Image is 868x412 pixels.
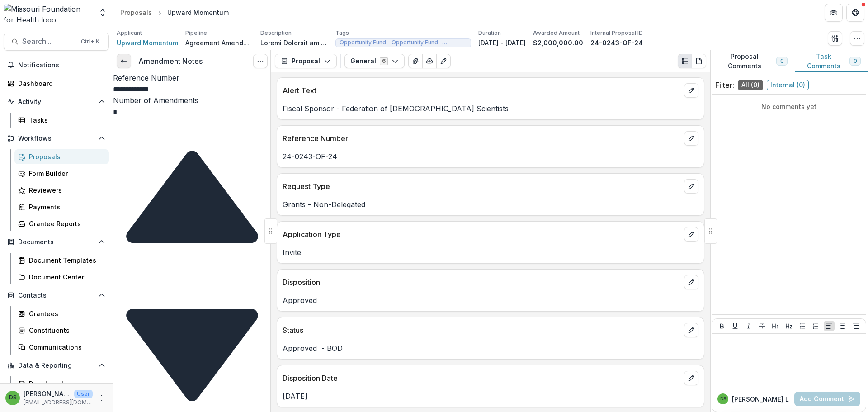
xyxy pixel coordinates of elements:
button: More [96,393,107,403]
p: Number of Amendments [113,95,198,106]
p: 24-0243-OF-24 [590,38,643,47]
div: Payments [29,202,102,212]
div: Grantee Reports [29,219,102,228]
p: Pipeline [185,29,207,37]
button: Open Workflows [4,131,109,146]
button: Add Comment [794,392,860,406]
p: Internal Proposal ID [590,29,643,37]
a: Document Templates [14,253,109,268]
span: All ( 0 ) [738,80,763,90]
a: Upward Momentum [117,38,178,47]
p: Application Type [283,229,680,240]
div: Deena Lauver Scotti [9,395,17,401]
p: Fiscal Sponsor - Federation of [DEMOGRAPHIC_DATA] Scientists [283,103,698,114]
p: Grants - Non-Delegated [283,199,698,210]
div: Form Builder [29,169,102,178]
p: Awarded Amount [533,29,580,37]
button: Edit as form [436,54,451,68]
span: 0 [854,58,857,64]
a: Communications [14,340,109,355]
button: edit [684,83,698,98]
p: Reference Number [283,133,680,144]
div: Deena Lauver Scotti [720,397,726,401]
div: Tasks [29,115,102,125]
p: Filter: [715,80,734,90]
p: Status [283,325,680,336]
div: Dashboard [29,379,102,388]
button: Open entity switcher [96,4,109,22]
button: Bold [717,321,727,331]
p: Disposition Date [283,373,680,384]
button: Proposal Comments [710,50,795,72]
span: Documents [18,238,94,246]
a: Payments [14,199,109,214]
button: edit [684,131,698,146]
p: Alert Text [283,85,680,96]
a: Proposals [117,6,156,19]
button: Align Right [850,321,861,331]
a: Document Center [14,270,109,284]
a: Grantee Reports [14,216,109,231]
span: 0 [780,58,783,64]
nav: breadcrumb [117,6,232,19]
div: Document Center [29,272,102,282]
p: Tags [335,29,349,37]
p: Duration [478,29,501,37]
p: [PERSON_NAME] L [732,394,789,404]
div: Ctrl + K [79,37,101,47]
p: Agreement Amendment [185,38,253,47]
p: Approved - BOD [283,343,698,354]
a: Tasks [14,113,109,128]
a: Grantees [14,306,109,321]
button: Open Data & Reporting [4,358,109,373]
p: No comments yet [715,102,863,111]
span: Data & Reporting [18,362,94,369]
p: [DATE] - [DATE] [478,38,526,47]
a: Proposals [14,149,109,164]
div: Dashboard [18,79,102,88]
span: Notifications [18,62,105,69]
button: PDF view [692,54,706,68]
button: edit [684,179,698,194]
a: Reviewers [14,183,109,198]
a: Form Builder [14,166,109,181]
p: User [74,390,93,398]
div: Constituents [29,326,102,335]
button: Align Left [824,321,835,331]
p: Reference Number [113,72,179,83]
span: Opportunity Fund - Opportunity Fund - Grants/Contracts [340,39,467,46]
button: edit [684,323,698,337]
div: Reviewers [29,185,102,195]
button: Open Activity [4,95,109,109]
a: Constituents [14,323,109,338]
p: Applicant [117,29,142,37]
button: Notifications [4,58,109,72]
span: Contacts [18,292,94,299]
p: $2,000,000.00 [533,38,583,47]
button: Italicize [743,321,754,331]
p: Invite [283,247,698,258]
p: Request Type [283,181,680,192]
button: Heading 2 [783,321,794,331]
p: Approved [283,295,698,306]
p: Loremi Dolorsit am consec a elitseddoei-tempo incididu utla etdolorem aliquae admi venia quisnost... [260,38,328,47]
img: Missouri Foundation for Health logo [4,4,93,22]
button: Open Documents [4,235,109,249]
p: Disposition [283,277,680,288]
button: Options [253,54,268,68]
div: Communications [29,342,102,352]
button: Task Comments [795,50,868,72]
h3: Amendment Notes [138,57,203,66]
span: Activity [18,98,94,106]
button: Search... [4,33,109,51]
button: Open Contacts [4,288,109,303]
button: View Attached Files [408,54,423,68]
p: Description [260,29,292,37]
button: edit [684,275,698,289]
span: Internal ( 0 ) [767,80,809,90]
button: edit [684,371,698,385]
button: Partners [825,4,843,22]
button: Proposal [275,54,337,68]
p: [EMAIL_ADDRESS][DOMAIN_NAME] [24,398,93,407]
